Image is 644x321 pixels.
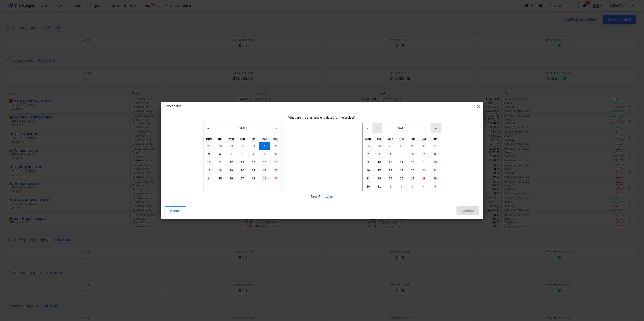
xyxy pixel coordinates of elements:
[270,175,282,183] button: November 30, 2025
[165,206,186,215] button: Cancel
[418,166,430,175] button: October 21, 2028
[422,177,426,180] abbr: October 28, 2028
[363,183,374,191] button: October 30, 2028
[412,153,413,156] abbr: October 6, 2028
[411,161,415,164] abbr: October 13, 2028
[385,175,396,183] button: October 25, 2028
[433,177,437,180] abbr: October 29, 2028
[411,138,415,140] abbr: Friday
[275,144,277,148] abbr: November 2, 2025
[248,158,259,166] button: November 14, 2025
[259,175,270,183] button: November 29, 2025
[390,153,391,156] abbr: October 4, 2028
[430,142,441,150] button: October 1, 2028
[207,177,211,180] abbr: November 24, 2025
[248,175,259,183] button: November 28, 2025
[418,183,430,191] button: November 4, 2028
[229,177,233,180] abbr: November 26, 2025
[423,185,425,188] abbr: November 4, 2028
[270,158,282,166] button: November 16, 2025
[476,104,481,109] span: close
[422,161,426,164] abbr: October 14, 2028
[407,158,418,166] button: October 13, 2028
[274,169,278,172] abbr: November 23, 2025
[396,175,407,183] button: October 26, 2028
[366,144,370,148] abbr: September 25, 2028
[229,144,233,148] abbr: October 29, 2025
[412,185,413,188] abbr: November 3, 2028
[374,150,385,158] button: October 3, 2028
[218,161,222,164] abbr: November 11, 2025
[207,169,211,172] abbr: November 17, 2025
[270,142,282,150] button: November 2, 2025
[622,299,644,321] iframe: Chat Widget
[430,183,441,191] button: November 5, 2028
[274,177,278,180] abbr: November 30, 2025
[430,166,441,175] button: October 22, 2028
[390,185,391,188] abbr: November 1, 2028
[363,123,373,133] button: «
[275,153,277,156] abbr: November 9, 2025
[237,166,248,175] button: November 20, 2025
[407,175,418,183] button: October 27, 2028
[242,153,243,156] abbr: November 6, 2025
[226,166,237,175] button: November 19, 2025
[248,166,259,175] button: November 21, 2025
[229,169,233,172] abbr: November 19, 2025
[366,169,370,172] abbr: October 16, 2028
[400,144,403,148] abbr: September 28, 2028
[214,166,226,175] button: November 18, 2025
[218,138,223,140] abbr: Tuesday
[252,161,255,164] abbr: November 14, 2025
[214,142,226,150] button: October 28, 2025
[363,150,374,158] button: October 2, 2028
[400,161,403,164] abbr: October 12, 2028
[226,142,237,150] button: October 29, 2025
[422,138,426,140] abbr: Saturday
[431,123,441,133] button: »
[385,158,396,166] button: October 11, 2028
[389,177,392,180] abbr: October 25, 2028
[378,177,381,180] abbr: October 24, 2028
[422,144,426,148] abbr: September 30, 2028
[407,142,418,150] button: September 29, 2028
[407,183,418,191] button: November 3, 2028
[373,123,382,133] button: ‹
[385,183,396,191] button: November 1, 2028
[206,138,212,140] abbr: Monday
[396,142,407,150] button: September 28, 2028
[378,185,381,188] abbr: October 31, 2028
[378,169,381,172] abbr: October 17, 2028
[165,116,479,119] div: What are the start and end dates for the project?
[378,161,381,164] abbr: October 10, 2028
[363,158,374,166] button: October 9, 2028
[252,177,255,180] abbr: November 28, 2025
[433,169,437,172] abbr: October 22, 2028
[385,166,396,175] button: October 18, 2028
[367,153,369,156] abbr: October 2, 2028
[208,153,210,156] abbr: November 3, 2025
[401,153,402,156] abbr: October 5, 2028
[422,169,426,172] abbr: October 21, 2028
[363,142,374,150] button: September 25, 2028
[418,158,430,166] button: October 14, 2028
[433,161,437,164] abbr: October 15, 2028
[241,144,244,148] abbr: October 30, 2025
[418,150,430,158] button: October 7, 2028
[374,175,385,183] button: October 24, 2028
[165,104,181,109] p: Select dates
[411,177,415,180] abbr: October 27, 2028
[252,144,255,148] abbr: October 31, 2025
[388,138,393,140] abbr: Wednesday
[396,150,407,158] button: October 5, 2028
[218,177,222,180] abbr: November 25, 2025
[259,142,270,150] button: November 1, 2025
[226,150,237,158] button: November 5, 2025
[389,169,392,172] abbr: October 18, 2028
[237,142,248,150] button: October 30, 2025
[241,177,244,180] abbr: November 27, 2025
[263,161,266,164] abbr: November 15, 2025
[399,138,404,140] abbr: Thursday
[252,169,255,172] abbr: November 21, 2025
